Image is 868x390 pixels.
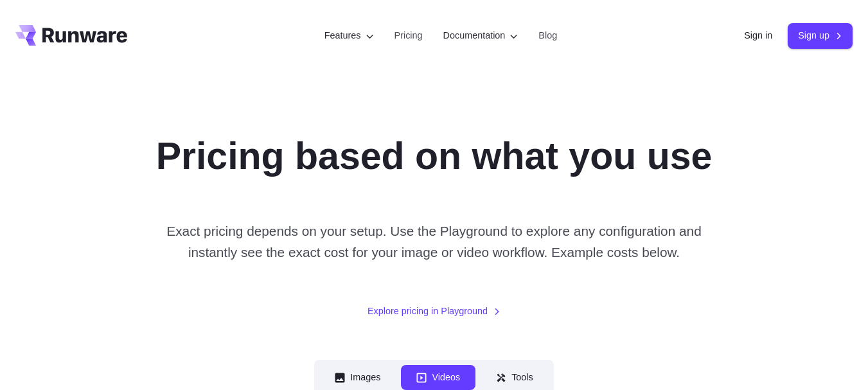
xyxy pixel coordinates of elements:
a: Sign up [788,23,853,48]
a: Explore pricing in Playground [368,304,500,319]
h1: Pricing based on what you use [156,134,713,179]
a: Blog [538,28,557,43]
p: Exact pricing depends on your setup. Use the Playground to explore any configuration and instantl... [141,220,727,263]
a: Pricing [394,28,423,43]
button: Images [319,365,396,390]
a: Sign in [744,28,772,43]
label: Documentation [443,28,518,43]
a: Go to / [15,25,127,46]
button: Videos [401,365,475,390]
button: Tools [481,365,549,390]
label: Features [324,28,374,43]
